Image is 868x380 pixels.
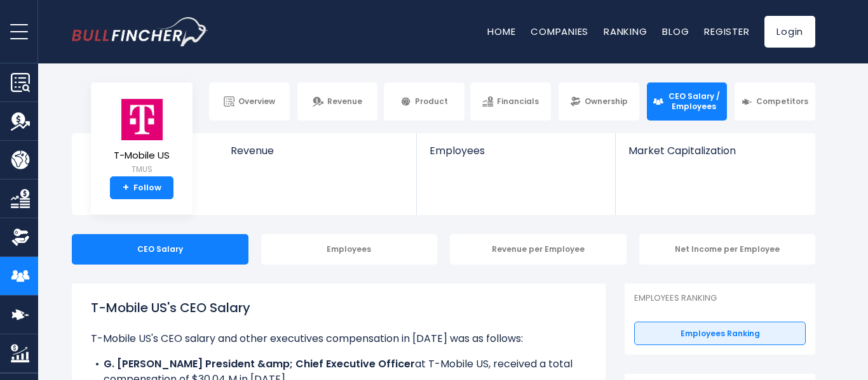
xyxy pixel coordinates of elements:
[628,145,801,157] span: Market Capitalization
[231,145,404,157] span: Revenue
[104,357,415,371] b: G. [PERSON_NAME] President &amp; Chief Executive Officer
[585,96,628,107] span: Ownership
[415,96,448,107] span: Product
[114,164,170,175] small: TMUS
[559,82,639,121] a: Ownership
[72,234,248,265] div: CEO Salary
[639,234,816,265] div: Net Income per Employee
[113,98,170,177] a: T-Mobile US TMUS
[470,82,551,121] a: Financials
[11,228,30,247] img: Ownership
[634,293,806,304] p: Employees Ranking
[261,234,438,265] div: Employees
[531,25,588,38] a: Companies
[417,133,614,178] a: Employees
[72,17,208,46] a: Go to homepage
[238,96,275,107] span: Overview
[384,82,465,121] a: Product
[209,82,290,121] a: Overview
[662,25,689,38] a: Blog
[297,82,378,121] a: Revenue
[327,96,362,107] span: Revenue
[634,322,806,346] a: Employees Ranking
[91,298,587,317] h1: T-Mobile US's CEO Salary
[123,182,129,193] strong: +
[704,25,749,38] a: Register
[616,133,814,178] a: Market Capitalization
[487,25,515,38] a: Home
[604,25,647,38] a: Ranking
[72,17,208,46] img: bullfincher logo
[735,82,815,121] a: Competitors
[114,150,170,161] span: T-Mobile US
[667,91,722,111] span: CEO Salary / Employees
[450,234,627,265] div: Revenue per Employee
[497,96,539,107] span: Financials
[764,16,815,48] a: Login
[647,82,728,121] a: CEO Salary / Employees
[218,133,417,178] a: Revenue
[756,96,808,107] span: Competitors
[430,145,602,157] span: Employees
[91,331,587,346] p: T-Mobile US's CEO salary and other executives compensation in [DATE] was as follows:
[110,176,173,199] a: +Follow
